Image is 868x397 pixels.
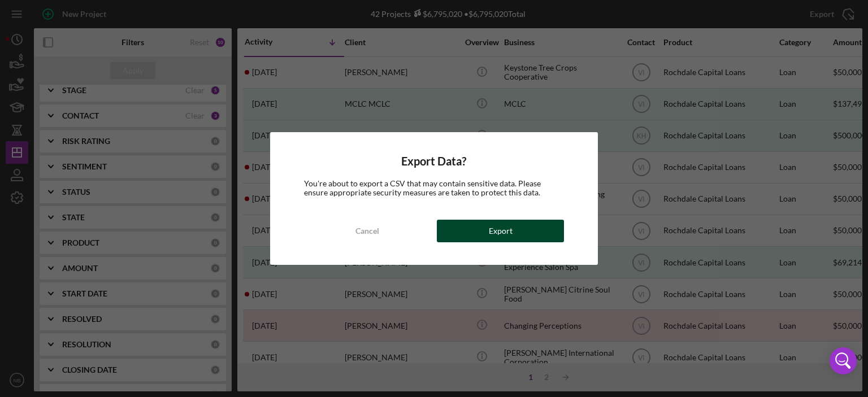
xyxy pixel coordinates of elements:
[304,155,565,168] h4: Export Data?
[830,347,857,374] div: Open Intercom Messenger
[355,220,379,242] div: Cancel
[489,220,513,242] div: Export
[304,179,565,197] div: You're about to export a CSV that may contain sensitive data. Please ensure appropriate security ...
[304,220,431,242] button: Cancel
[437,220,564,242] button: Export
